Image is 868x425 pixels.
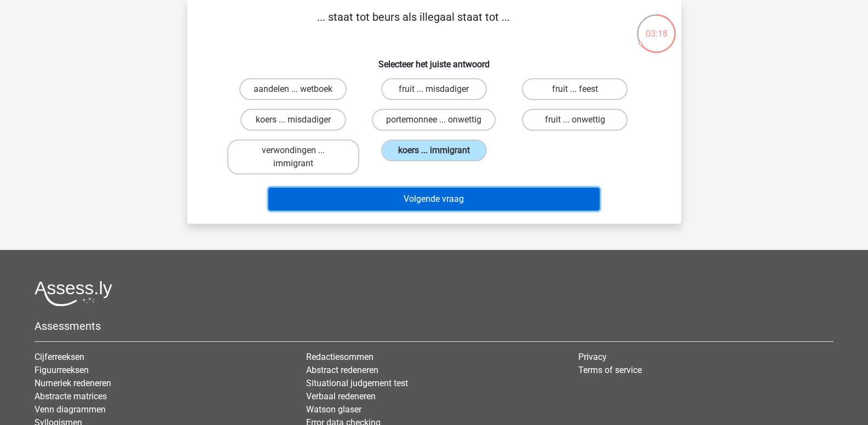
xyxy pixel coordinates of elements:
a: Numeriek redeneren [35,378,111,388]
h5: Assessments [35,319,833,333]
label: portemonnee ... onwettig [372,109,496,131]
a: Watson glaser [306,404,361,415]
label: fruit ... feest [522,78,628,100]
a: Abstract redeneren [306,365,378,375]
a: Venn diagrammen [35,404,106,415]
a: Redactiesommen [306,352,373,362]
a: Cijferreeksen [35,352,84,362]
a: Abstracte matrices [35,391,107,401]
label: koers ... misdadiger [240,109,346,131]
img: Assessly logo [35,281,112,306]
a: Situational judgement test [306,378,408,388]
button: Volgende vraag [268,188,600,211]
label: verwondingen ... immigrant [227,139,359,174]
label: koers ... immigrant [381,139,487,161]
a: Verbaal redeneren [306,391,376,401]
label: fruit ... onwettig [522,109,628,131]
a: Privacy [578,352,607,362]
h6: Selecteer het juiste antwoord [205,50,664,69]
a: Figuurreeksen [35,365,89,375]
div: 03:18 [636,13,677,40]
label: aandelen ... wetboek [239,78,347,100]
a: Terms of service [578,365,642,375]
p: ... staat tot beurs als illegaal staat tot ... [205,9,623,42]
label: fruit ... misdadiger [381,78,487,100]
